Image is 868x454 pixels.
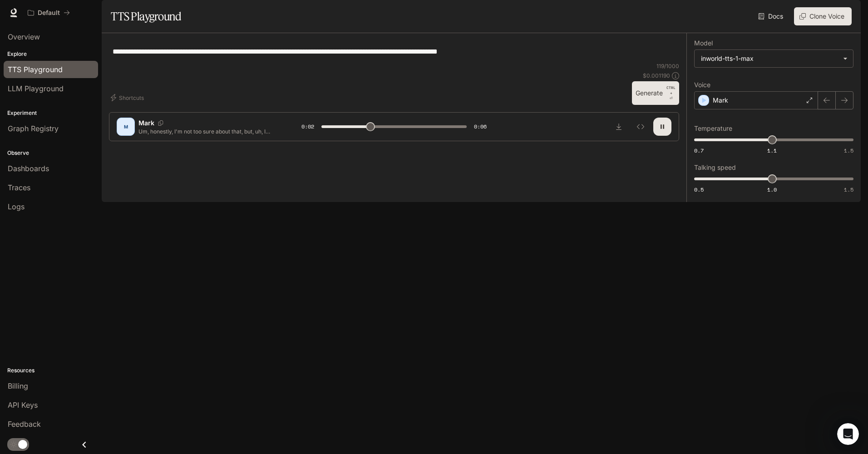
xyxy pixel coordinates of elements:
button: Copy Voice ID [154,120,167,126]
p: Mark [138,118,154,128]
button: Clone Voice [794,7,852,25]
p: Default [38,9,60,17]
button: GenerateCTRL +⏎ [632,81,679,105]
div: M [118,119,133,134]
p: Talking speed [694,164,736,171]
span: 1.5 [844,186,853,193]
span: 1.5 [844,147,853,154]
p: Um, honestly, I'm not too sure about that, but, uh, I kinda remember hearing something about it o... [138,128,280,135]
button: Shortcuts [109,90,148,105]
div: inworld-tts-1-max [701,54,838,63]
p: Mark [713,96,728,105]
p: Voice [694,82,710,88]
div: inworld-tts-1-max [695,50,853,67]
span: 0:02 [301,122,314,131]
p: Model [694,40,713,46]
p: $ 0.001190 [643,72,670,79]
h1: TTS Playground [111,7,181,25]
iframe: Intercom live chat [837,423,859,445]
a: Docs [756,7,787,25]
span: 1.1 [767,147,777,154]
button: Download audio [610,118,628,136]
p: CTRL + [666,85,676,96]
button: Inspect [631,118,650,136]
span: 0.5 [694,186,704,193]
p: ⏎ [666,85,676,101]
p: Temperature [694,125,732,132]
p: 119 / 1000 [656,62,679,70]
button: All workspaces [24,4,74,22]
span: 0.7 [694,147,704,154]
span: 0:06 [474,122,487,131]
span: 1.0 [767,186,777,193]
